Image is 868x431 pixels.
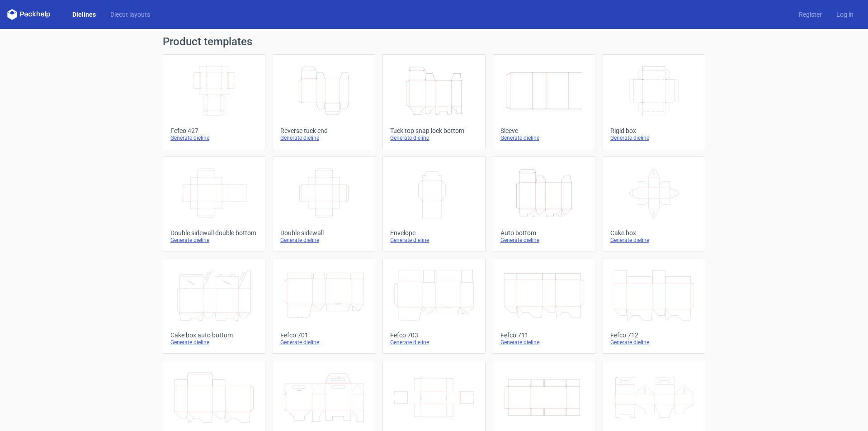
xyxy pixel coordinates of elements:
div: Fefco 701 [280,332,368,339]
div: Fefco 711 [500,332,588,339]
a: Log in [829,10,861,19]
a: SleeveGenerate dieline [493,54,595,149]
a: Diecut layouts [103,10,157,19]
div: Generate dieline [390,134,477,142]
a: Fefco 701Generate dieline [273,259,375,354]
div: Auto bottom [500,229,588,237]
div: Generate dieline [280,134,368,142]
div: Tuck top snap lock bottom [390,127,477,134]
a: Cake box auto bottomGenerate dieline [163,259,265,354]
a: Register [792,10,829,19]
div: Generate dieline [280,237,368,244]
div: Fefco 427 [170,127,258,134]
a: Dielines [65,10,103,19]
a: Double sidewallGenerate dieline [273,156,375,251]
a: Fefco 712Generate dieline [603,259,705,354]
a: Auto bottomGenerate dieline [493,156,595,251]
a: Rigid boxGenerate dieline [603,54,705,149]
div: Generate dieline [390,339,477,346]
h1: Product templates [163,36,705,47]
a: Cake boxGenerate dieline [603,156,705,251]
div: Generate dieline [170,134,258,142]
div: Generate dieline [170,237,258,244]
div: Fefco 703 [390,332,477,339]
a: Reverse tuck endGenerate dieline [273,54,375,149]
a: EnvelopeGenerate dieline [382,156,485,251]
div: Reverse tuck end [280,127,368,134]
div: Generate dieline [500,339,588,346]
div: Generate dieline [170,339,258,346]
div: Generate dieline [500,134,588,142]
div: Generate dieline [610,134,698,142]
div: Envelope [390,229,477,237]
div: Generate dieline [500,237,588,244]
div: Double sidewall [280,229,368,237]
div: Generate dieline [610,237,698,244]
div: Generate dieline [610,339,698,346]
div: Cake box [610,229,698,237]
div: Double sidewall double bottom [170,229,258,237]
a: Fefco 703Generate dieline [382,259,485,354]
a: Fefco 711Generate dieline [493,259,595,354]
div: Generate dieline [280,339,368,346]
div: Cake box auto bottom [170,332,258,339]
div: Sleeve [500,127,588,134]
a: Tuck top snap lock bottomGenerate dieline [382,54,485,149]
div: Generate dieline [390,237,477,244]
div: Fefco 712 [610,332,698,339]
div: Rigid box [610,127,698,134]
a: Double sidewall double bottomGenerate dieline [163,156,265,251]
a: Fefco 427Generate dieline [163,54,265,149]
